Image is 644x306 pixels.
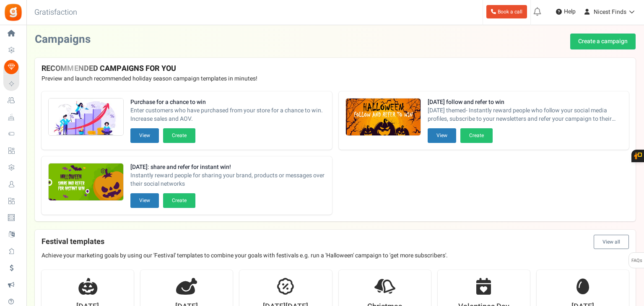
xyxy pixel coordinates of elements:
p: Preview and launch recommended holiday season campaign templates in minutes! [42,75,629,83]
img: Recommended Campaigns [346,99,421,136]
button: View [130,128,159,143]
span: Enter customers who have purchased from your store for a chance to win. Increase sales and AOV. [130,106,325,123]
span: [DATE] themed- Instantly reward people who follow your social media profiles, subscribe to your n... [428,106,623,123]
strong: [DATE] follow and refer to win [428,98,623,106]
button: Create [460,128,493,143]
span: Instantly reward people for sharing your brand, products or messages over their social networks [130,171,325,188]
a: Book a call [486,5,527,18]
span: FAQs [631,253,642,269]
button: Create [163,128,195,143]
button: View [428,128,456,143]
h4: Festival templates [42,235,629,249]
img: Gratisfaction [4,3,23,22]
img: Recommended Campaigns [49,99,123,136]
h3: Gratisfaction [25,4,86,21]
h4: RECOMMENDED CAMPAIGNS FOR YOU [42,65,629,73]
strong: [DATE]: share and refer for instant win! [130,163,325,171]
a: Help [553,5,579,18]
img: Recommended Campaigns [49,163,123,201]
button: View all [594,235,629,249]
h2: Campaigns [35,34,91,46]
button: Create [163,193,195,208]
strong: Purchase for a chance to win [130,98,325,106]
a: Create a campaign [570,34,636,49]
p: Achieve your marketing goals by using our 'Festival' templates to combine your goals with festiva... [42,252,629,260]
span: Help [562,8,576,16]
button: View [130,193,159,208]
span: Nicest Finds [594,8,626,16]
